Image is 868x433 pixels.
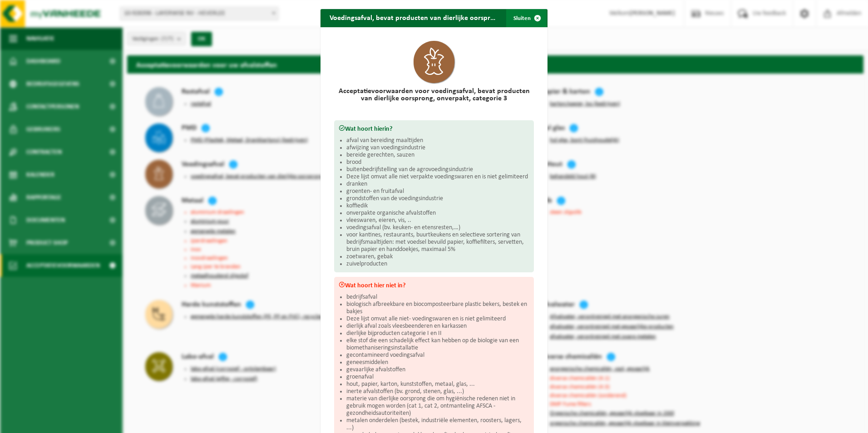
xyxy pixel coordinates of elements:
[346,381,529,388] li: hout, papier, karton, kunststoffen, metaal, glas, ...
[346,231,529,253] li: voor kantines, restaurants, buurtkeukens en selectieve sortering van bedrijfsmaaltijden: met voed...
[346,144,529,152] li: afwijzing van voedingsindustrie
[346,159,529,166] li: brood
[346,173,529,181] li: Deze lijst omvat alle niet verpakte voedingswaren en is niet gelimiteerd
[346,224,529,231] li: voedingsafval (bv. keuken- en etensresten,…)
[346,301,529,315] li: biologisch afbreekbare en biocomposteerbare plastic bekers, bestek en bakjes
[346,366,529,374] li: gevaarlijke afvalstoffen
[506,9,547,27] button: Sluiten
[334,88,534,102] h2: Acceptatievoorwaarden voor voedingsafval, bevat producten van dierlijke oorsprong, onverpakt, cat...
[346,166,529,173] li: buitenbedrijfstelling van de agrovoedingsindustrie
[346,261,529,268] li: zuivelproducten
[346,315,529,323] li: Deze lijst omvat alle niet- voedingswaren en is niet gelimiteerd
[346,152,529,159] li: bereide gerechten, sauzen
[346,217,529,224] li: vleeswaren, eieren, vis, ..
[346,181,529,188] li: dranken
[346,337,529,352] li: elke stof die een schadelijk effect kan hebben op de biologie van een biomethaniseringsinstallatie
[346,253,529,261] li: zoetwaren, gebak
[346,188,529,195] li: groenten- en fruitafval
[321,9,504,26] h2: Voedingsafval, bevat producten van dierlijke oorsprong, onverpakt, categorie 3
[346,374,529,381] li: groenafval
[346,395,529,417] li: materie van dierlijke oorsprong die om hygiënische redenen niet in gebruik mogen worden (cat 1, c...
[346,202,529,210] li: koffiedik
[339,125,529,133] h3: Wat hoort hierin?
[346,352,529,359] li: gecontamineerd voedingsafval
[346,210,529,217] li: onverpakte organische afvalstoffen
[346,359,529,366] li: geneesmiddelen
[346,388,529,395] li: inerte afvalstoffen (bv. grond, stenen, glas, ...)
[346,195,529,202] li: grondstoffen van de voedingsindustrie
[346,137,529,144] li: afval van bereiding maaltijden
[339,281,529,289] h3: Wat hoort hier niet in?
[346,294,529,301] li: bedrijfsafval
[346,323,529,330] li: dierlijk afval zoals vleesbeenderen en karkassen
[346,417,529,432] li: metalen onderdelen (bestek, industriële elementen, roosters, lagers, ...)
[346,330,529,337] li: dierlijke bijproducten categorie I en II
